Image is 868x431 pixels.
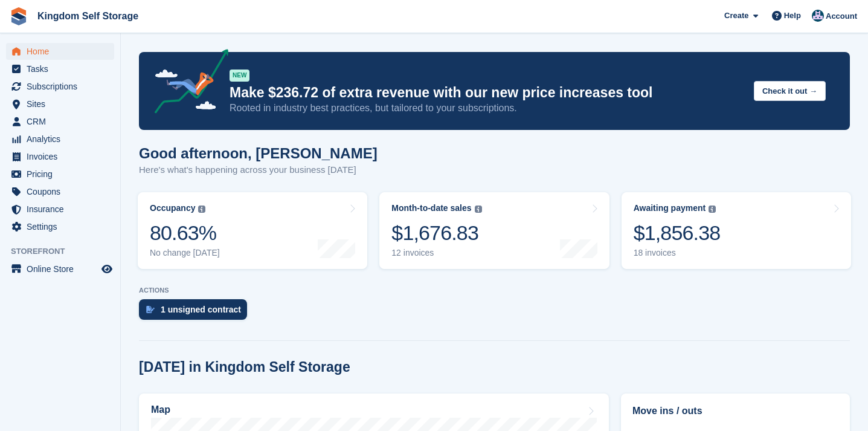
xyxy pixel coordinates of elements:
span: Home [27,43,99,60]
img: Bradley Werlin [812,10,824,22]
p: Here's what's happening across your business [DATE] [139,163,378,177]
a: menu [6,78,114,95]
div: 12 invoices [391,248,481,258]
h2: Move ins / outs [632,404,838,418]
span: Invoices [27,148,99,165]
div: $1,856.38 [634,221,721,245]
img: stora-icon-8386f47178a22dfd0bd8f6a31ec36ba5ce8667c1dd55bd0f319d3a0aa187defe.svg [10,7,28,25]
h1: Good afternoon, [PERSON_NAME] [139,145,378,161]
a: menu [6,60,114,77]
a: menu [6,201,114,218]
img: price-adjustments-announcement-icon-8257ccfd72463d97f412b2fc003d46551f7dbcb40ab6d574587a9cd5c0d94... [144,49,229,118]
p: ACTIONS [139,287,850,294]
span: CRM [27,113,99,130]
a: Awaiting payment $1,856.38 18 invoices [622,192,851,269]
a: menu [6,113,114,130]
div: 18 invoices [634,248,721,258]
div: NEW [230,70,249,82]
span: Coupons [27,183,99,200]
a: menu [6,218,114,235]
a: menu [6,148,114,165]
span: Insurance [27,201,99,218]
button: Check it out → [754,81,826,101]
div: Awaiting payment [634,203,706,213]
span: Subscriptions [27,78,99,95]
h2: Map [151,404,170,415]
span: Settings [27,218,99,235]
a: Kingdom Self Storage [33,6,143,26]
img: contract_signature_icon-13c848040528278c33f63329250d36e43548de30e8caae1d1a13099fd9432cc5.svg [146,306,155,313]
img: icon-info-grey-7440780725fd019a000dd9b08b2336e03edf1995a4989e88bcd33f0948082b44.svg [475,206,482,213]
p: Make $236.72 of extra revenue with our new price increases tool [230,84,744,102]
div: Occupancy [150,203,195,213]
div: No change [DATE] [150,248,220,258]
span: Tasks [27,60,99,77]
a: menu [6,261,114,277]
div: 80.63% [150,221,220,245]
div: 1 unsigned contract [161,305,241,314]
div: $1,676.83 [391,221,481,245]
span: Help [784,10,801,22]
span: Pricing [27,166,99,183]
a: menu [6,43,114,60]
p: Rooted in industry best practices, but tailored to your subscriptions. [230,102,744,115]
span: Sites [27,96,99,112]
a: Occupancy 80.63% No change [DATE] [138,192,367,269]
a: Month-to-date sales $1,676.83 12 invoices [379,192,609,269]
h2: [DATE] in Kingdom Self Storage [139,359,350,375]
img: icon-info-grey-7440780725fd019a000dd9b08b2336e03edf1995a4989e88bcd33f0948082b44.svg [709,206,716,213]
span: Analytics [27,131,99,147]
span: Create [724,10,748,22]
a: Preview store [100,262,114,276]
a: menu [6,183,114,200]
a: menu [6,96,114,112]
a: menu [6,166,114,183]
a: menu [6,131,114,147]
a: 1 unsigned contract [139,299,253,326]
div: Month-to-date sales [391,203,471,213]
span: Online Store [27,261,99,277]
img: icon-info-grey-7440780725fd019a000dd9b08b2336e03edf1995a4989e88bcd33f0948082b44.svg [198,206,205,213]
span: Account [826,10,857,22]
span: Storefront [11,245,120,258]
